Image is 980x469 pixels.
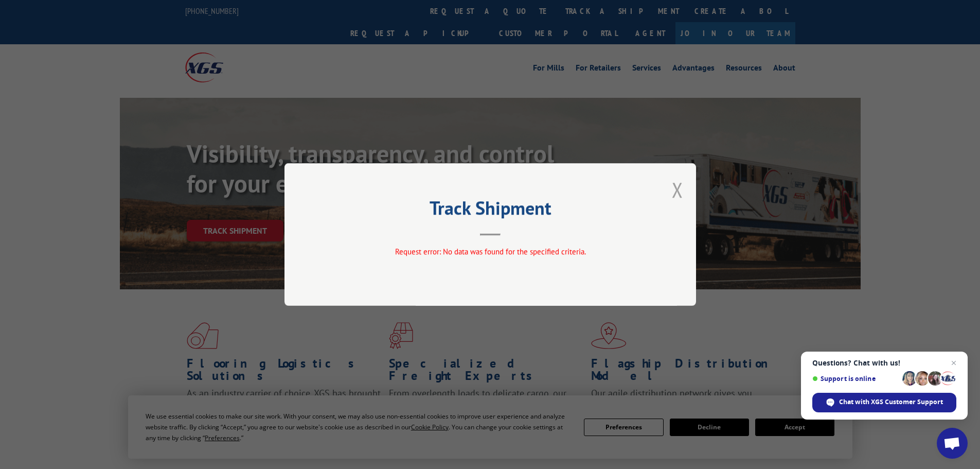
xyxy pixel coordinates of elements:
span: Close chat [948,357,960,369]
div: Open chat [937,428,968,459]
h2: Track Shipment [336,201,645,220]
button: Close modal [672,176,683,203]
span: Request error: No data was found for the specified criteria. [395,247,585,256]
div: Chat with XGS Customer Support [812,393,956,412]
span: Questions? Chat with us! [812,359,956,367]
span: Support is online [812,375,899,383]
span: Chat with XGS Customer Support [839,397,943,407]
